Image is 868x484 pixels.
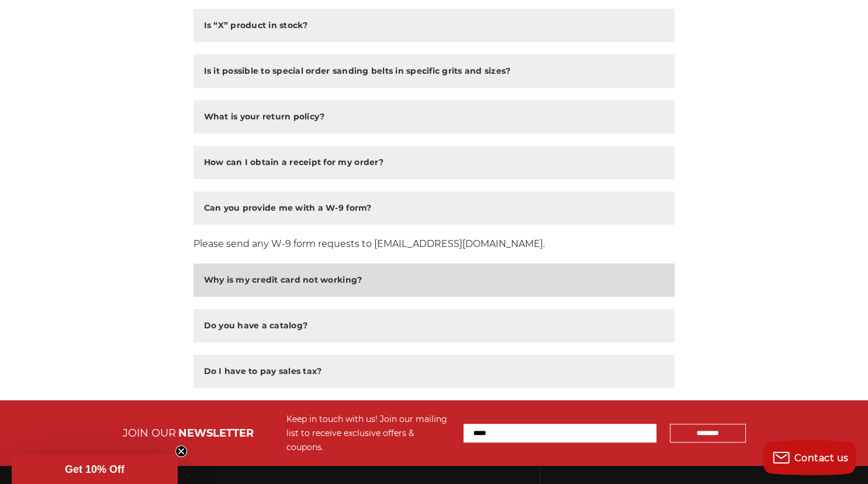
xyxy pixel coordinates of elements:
h2: Do I have to pay sales tax? [204,365,322,377]
h2: Is “X” product in stock? [204,19,308,32]
h2: How can I obtain a receipt for my order? [204,156,383,169]
button: Can you provide me with a W-9 form? [193,191,675,225]
h2: Can you provide me with a W-9 form? [204,202,372,214]
div: Get 10% OffClose teaser [12,455,178,484]
button: Close teaser [175,445,187,457]
button: Contact us [763,440,856,475]
span: Get 10% Off [65,464,125,475]
span: JOIN OUR [123,427,176,440]
div: Keep in touch with us! Join our mailing list to receive exclusive offers & coupons. [286,412,452,454]
button: Do I have to pay sales tax? [193,355,675,388]
button: What is your return policy? [193,100,675,133]
h2: Is it possible to special order sanding belts in specific grits and sizes? [204,65,511,77]
button: How can I obtain a receipt for my order? [193,146,675,179]
h2: What is your return policy? [204,111,325,123]
h2: Do you have a catalog? [204,320,308,332]
button: Is it possible to special order sanding belts in specific grits and sizes? [193,54,675,88]
p: Please send any W-9 form requests to [EMAIL_ADDRESS][DOMAIN_NAME]. [193,237,675,251]
span: NEWSLETTER [178,427,254,440]
h2: Why is my credit card not working? [204,274,362,286]
button: Why is my credit card not working? [193,263,675,297]
button: Is “X” product in stock? [193,9,675,42]
button: Do you have a catalog? [193,309,675,342]
span: Contact us [794,452,849,464]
